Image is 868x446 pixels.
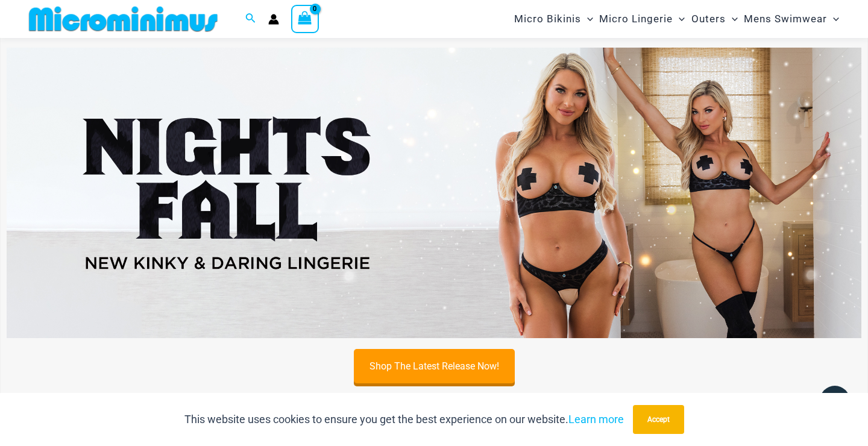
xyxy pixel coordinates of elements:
a: OutersMenu ToggleMenu Toggle [688,4,741,34]
span: Menu Toggle [726,4,738,34]
span: Micro Bikinis [514,4,581,34]
p: This website uses cookies to ensure you get the best experience on our website. [184,410,624,429]
img: Night's Fall Silver Leopard Pack [7,48,861,338]
a: Learn more [568,413,624,426]
a: View Shopping Cart, empty [291,5,319,33]
a: Micro BikinisMenu ToggleMenu Toggle [511,4,596,34]
span: Outers [691,4,726,34]
a: Account icon link [268,14,279,25]
img: MM SHOP LOGO FLAT [24,5,222,33]
span: Micro Lingerie [599,4,673,34]
span: Menu Toggle [827,4,839,34]
a: Micro LingerieMenu ToggleMenu Toggle [596,4,688,34]
span: Menu Toggle [581,4,593,34]
button: Accept [633,405,684,434]
a: Shop The Latest Release Now! [354,349,515,383]
a: Mens SwimwearMenu ToggleMenu Toggle [741,4,842,34]
span: Menu Toggle [673,4,685,34]
nav: Site Navigation [509,2,844,36]
a: Search icon link [245,11,256,27]
span: Mens Swimwear [744,4,827,34]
